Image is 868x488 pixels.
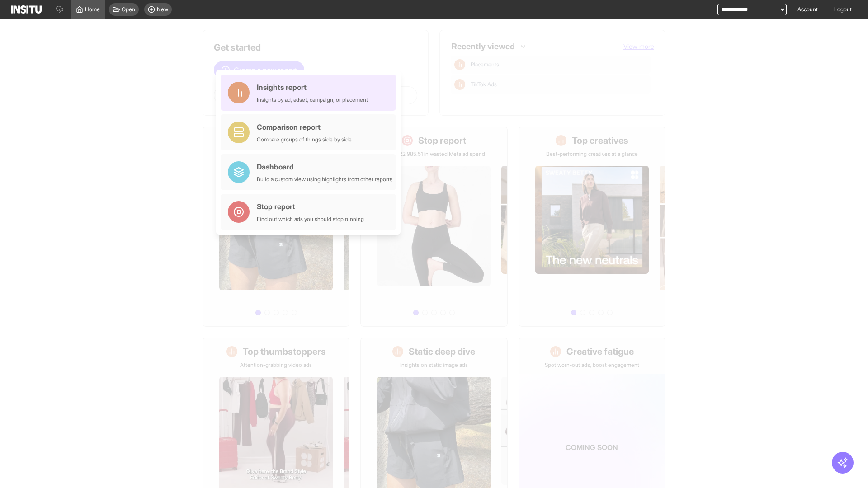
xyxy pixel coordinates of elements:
[257,122,352,132] div: Comparison report
[257,161,392,172] div: Dashboard
[122,6,135,13] span: Open
[257,201,364,212] div: Stop report
[257,96,368,103] div: Insights by ad, adset, campaign, or placement
[257,82,368,93] div: Insights report
[11,5,42,14] img: Logo
[257,176,392,183] div: Build a custom view using highlights from other reports
[157,6,168,13] span: New
[257,216,364,223] div: Find out which ads you should stop running
[257,136,352,143] div: Compare groups of things side by side
[85,6,100,13] span: Home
